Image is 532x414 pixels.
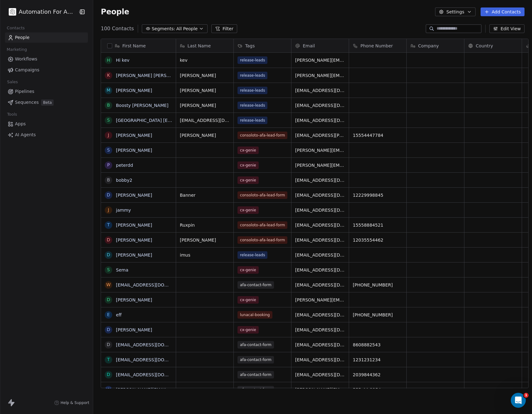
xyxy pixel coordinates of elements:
span: cx-genie [237,176,259,184]
div: D [107,192,110,198]
span: 12229998845 [353,192,403,198]
a: Campaigns [5,65,88,75]
div: k [107,72,110,79]
span: Country [476,43,493,49]
span: afa-contact-form [237,341,274,349]
span: consoloto-afa-lead-form [237,191,287,199]
div: d [107,252,110,258]
a: peterdd [116,163,133,168]
div: Email [291,39,349,52]
a: [EMAIL_ADDRESS][DOMAIN_NAME] [116,282,192,287]
a: [PERSON_NAME] [116,193,152,198]
a: jammy [116,208,131,213]
span: cx-genie [237,326,259,334]
div: s [107,117,110,123]
span: [PHONE_NUMBER] [353,312,403,318]
span: Last Name [187,43,211,49]
a: Hi kev [116,58,129,63]
span: [PERSON_NAME] [180,102,230,108]
span: cx-genie [237,147,259,154]
div: Country [464,39,522,52]
span: People [101,7,129,17]
span: [EMAIL_ADDRESS][DOMAIN_NAME] [295,207,345,213]
button: Automation For Agencies [7,7,74,17]
span: Tools [4,110,20,119]
span: Marketing [4,45,30,54]
span: Ruxpin [180,222,230,228]
a: bobby2 [116,178,132,183]
span: [EMAIL_ADDRESS][DOMAIN_NAME] [295,312,345,318]
div: t [107,356,110,363]
a: Pipelines [5,86,88,97]
span: release-leads [237,72,267,79]
iframe: Intercom live chat [511,393,526,408]
span: afa-contact-form [237,281,274,289]
a: SequencesBeta [5,97,88,108]
span: afa-contact-form [237,386,274,393]
button: Add Contacts [481,7,525,16]
a: Help & Support [54,400,89,405]
span: [EMAIL_ADDRESS][DOMAIN_NAME] [295,267,345,273]
a: [PERSON_NAME] [116,327,152,332]
div: D [107,296,110,303]
span: release-leads [237,87,267,94]
span: afa-contact-form [237,371,274,378]
span: 1231231234 [353,357,403,363]
div: p [107,162,110,168]
span: [EMAIL_ADDRESS][DOMAIN_NAME] [295,237,345,243]
span: 15558884521 [353,222,403,228]
span: cx-genie [237,296,259,304]
span: Campaigns [15,67,39,73]
span: Sales [4,77,21,87]
span: [EMAIL_ADDRESS][DOMAIN_NAME] [295,252,345,258]
div: T [107,222,110,228]
a: [EMAIL_ADDRESS][DOMAIN_NAME] [116,357,192,362]
span: lunacal-booking [237,311,272,319]
a: [PERSON_NAME] [116,297,152,302]
span: [PERSON_NAME] [180,132,230,138]
a: [PERSON_NAME] [116,88,152,93]
a: [GEOGRAPHIC_DATA] [EMAIL_ADDRESS][DOMAIN_NAME] [116,118,239,123]
button: Settings [435,7,475,16]
span: [EMAIL_ADDRESS][DOMAIN_NAME] [295,327,345,333]
div: D [107,326,110,333]
div: d [107,341,110,348]
span: imus [180,252,230,258]
div: J [108,132,109,138]
span: Sequences [15,99,39,106]
span: Workflows [15,56,37,62]
span: [EMAIL_ADDRESS][DOMAIN_NAME] [295,342,345,348]
span: Tags [245,43,255,49]
span: Beta [41,99,54,106]
a: AI Agents [5,130,88,140]
div: b [107,177,110,183]
img: black.png [9,8,16,16]
div: e [107,311,110,318]
a: People [5,32,88,43]
span: cx-genie [237,206,259,214]
div: Phone Number [349,39,406,52]
span: consoloto-afa-lead-form [237,132,287,139]
span: consoloto-afa-lead-form [237,221,287,229]
span: 8608882543 [353,342,403,348]
button: Edit View [489,24,525,33]
span: Help & Support [60,400,89,405]
span: [PERSON_NAME] [180,72,230,79]
span: afa-contact-form [237,356,274,363]
span: [PERSON_NAME] [180,237,230,243]
span: [PERSON_NAME][EMAIL_ADDRESS][PERSON_NAME][DOMAIN_NAME] [295,72,345,79]
span: [EMAIL_ADDRESS][DOMAIN_NAME] [295,192,345,198]
a: [PERSON_NAME] [116,148,152,153]
span: cx-genie [237,266,259,274]
span: [EMAIL_ADDRESS][DOMAIN_NAME] [295,117,345,123]
span: 2039844362 [353,372,403,378]
div: Tags [234,39,291,52]
span: 100 Contacts [101,25,134,32]
span: [EMAIL_ADDRESS][DOMAIN_NAME] [295,222,345,228]
span: [EMAIL_ADDRESS][DOMAIN_NAME] [295,282,345,288]
span: cx-genie [237,161,259,169]
span: Segments: [152,26,175,32]
div: Last Name [176,39,233,52]
span: [EMAIL_ADDRESS][DOMAIN_NAME] [180,117,230,123]
span: [EMAIL_ADDRESS][DOMAIN_NAME] [295,372,345,378]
